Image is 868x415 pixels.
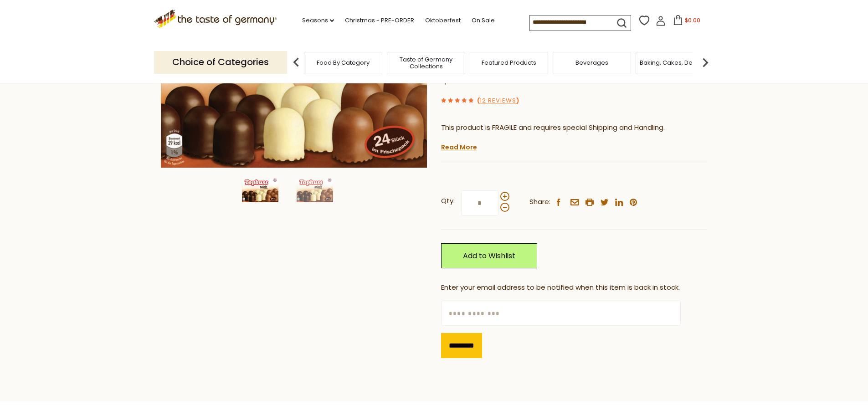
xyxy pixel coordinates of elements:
a: Read More [441,143,477,152]
a: Seasons [302,15,334,26]
button: $0.00 [668,15,706,29]
p: This product is FRAGILE and requires special Shipping and Handling. [441,122,708,133]
span: $0.00 [685,16,700,24]
a: On Sale [472,15,495,26]
img: Topkuss Minis Chocolate Kisses in three varieties [297,179,333,202]
a: Oktoberfest [425,15,461,26]
strong: Qty: [441,195,455,207]
img: previous arrow [287,53,305,72]
a: 12 Reviews [480,96,516,106]
a: Featured Products [482,59,536,66]
span: ( ) [477,96,519,105]
a: Add to Wishlist [441,243,537,268]
img: next arrow [696,53,714,72]
img: Topkuss Chocolate Marshmellow Kisses (4 units) [242,179,278,202]
a: Christmas - PRE-ORDER [345,15,414,26]
div: Enter your email address to be notified when this item is back in stock. [441,282,708,293]
a: Taste of Germany Collections [390,56,462,70]
input: Qty: [461,190,498,215]
li: We will ship this product in heat-protective, cushioned packaging and ice during warm weather mon... [450,140,708,152]
span: Share: [529,196,550,208]
a: Baking, Cakes, Desserts [640,59,710,66]
a: Beverages [575,59,608,66]
a: Food By Category [317,59,370,66]
p: Choice of Categories [154,51,287,73]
